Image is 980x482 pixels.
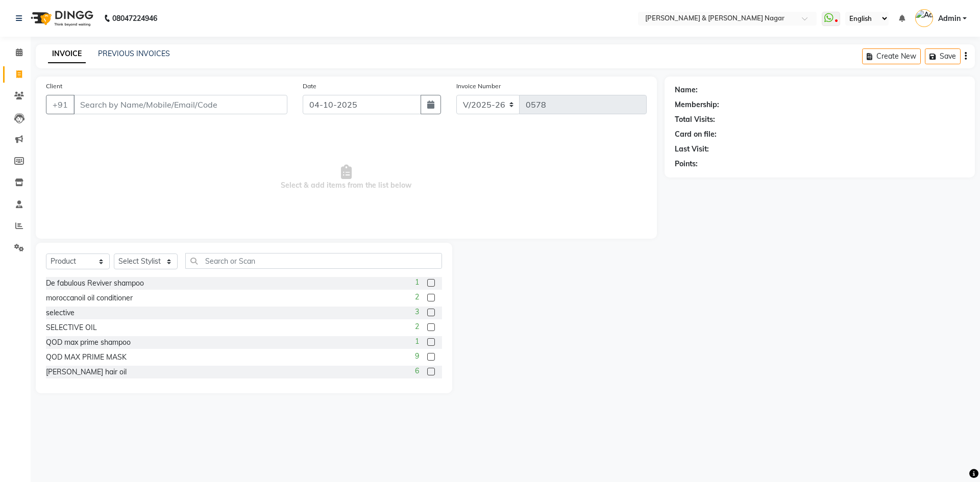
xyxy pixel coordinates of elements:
[862,48,921,64] button: Create New
[415,351,419,362] span: 9
[46,82,62,91] label: Client
[675,129,717,140] div: Card on file:
[46,293,133,303] div: moroccanoil oil conditioner
[675,144,709,155] div: Last Visit:
[185,253,442,269] input: Search or Scan
[98,49,170,58] a: PREVIOUS INVOICES
[675,99,719,110] div: Membership:
[73,95,287,114] input: Search by Name/Mobile/Email/Code
[675,85,698,95] div: Name:
[46,352,127,363] div: QOD MAX PRIME MASK
[46,367,127,377] div: [PERSON_NAME] hair oil
[303,82,316,91] label: Date
[46,126,647,229] span: Select & add items from the list below
[112,4,157,33] b: 08047224946
[46,322,97,333] div: SELECTIVE OIL
[46,95,75,114] button: +91
[26,4,96,33] img: logo
[925,48,961,64] button: Save
[46,278,144,289] div: De fabulous Reviver shampoo
[415,321,419,332] span: 2
[46,308,75,318] div: selective
[415,307,419,317] span: 3
[675,114,715,125] div: Total Visits:
[415,277,419,288] span: 1
[46,337,131,348] div: QOD max prime shampoo
[415,366,419,376] span: 6
[48,45,86,63] a: INVOICE
[456,82,501,91] label: Invoice Number
[915,9,933,27] img: Admin
[675,159,698,169] div: Points:
[415,292,419,302] span: 2
[938,13,961,24] span: Admin
[415,336,419,347] span: 1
